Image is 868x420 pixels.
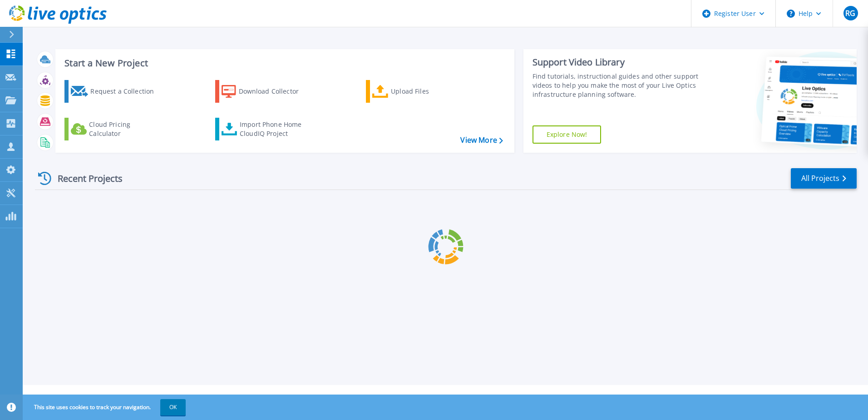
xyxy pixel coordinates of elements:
a: Download Collector [215,80,316,103]
div: Request a Collection [90,82,163,100]
a: View More [460,136,503,145]
div: Upload Files [391,82,464,100]
a: All Projects [791,168,857,189]
div: Import Phone Home CloudIQ Project [240,120,311,138]
div: Support Video Library [533,56,702,68]
button: OK [160,399,186,415]
div: Cloud Pricing Calculator [89,120,162,138]
div: Recent Projects [35,167,135,190]
a: Cloud Pricing Calculator [64,118,166,140]
div: Download Collector [239,82,311,100]
a: Upload Files [366,80,467,103]
h3: Start a New Project [64,58,503,68]
a: Explore Now! [533,125,602,144]
div: Find tutorials, instructional guides and other support videos to help you make the most of your L... [533,72,702,99]
span: This site uses cookies to track your navigation. [25,399,186,415]
a: Request a Collection [64,80,166,103]
span: RG [845,10,855,17]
